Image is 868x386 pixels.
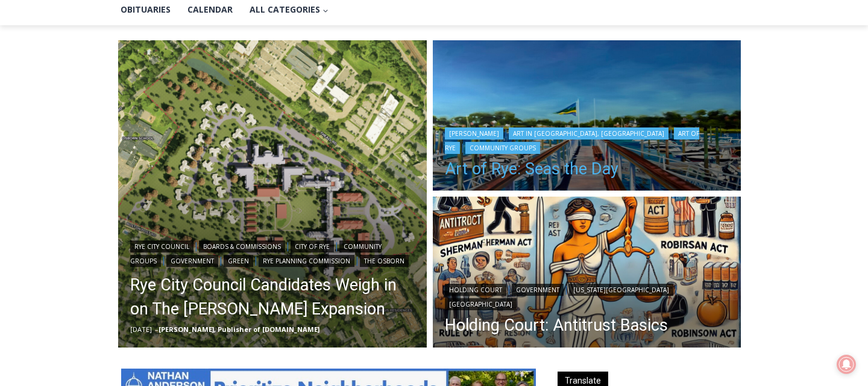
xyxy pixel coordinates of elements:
[155,325,159,334] span: –
[166,255,218,267] a: Government
[315,120,559,147] span: Intern @ [DOMAIN_NAME]
[224,255,253,267] a: Green
[445,127,699,154] a: Art of Rye
[118,40,427,348] a: Read More Rye City Council Candidates Weigh in on The Osborn Expansion
[290,117,584,150] a: Intern @ [DOMAIN_NAME]
[433,197,741,351] img: Holding Court Anti Trust Basics Illustration DALLE 2025-10-14
[130,240,193,253] a: Rye City Council
[445,284,506,296] a: Holding Court
[509,127,668,139] a: Art in [GEOGRAPHIC_DATA], [GEOGRAPHIC_DATA]
[130,238,415,267] div: | | | | | | |
[199,240,285,253] a: Boards & Commissions
[130,273,415,321] a: Rye City Council Candidates Weigh in on The [PERSON_NAME] Expansion
[445,281,729,310] div: | | |
[291,240,334,253] a: City of Rye
[445,125,729,154] div: | | |
[445,316,729,334] a: Holding Court: Antitrust Basics
[445,298,517,310] a: [GEOGRAPHIC_DATA]
[445,127,503,139] a: [PERSON_NAME]
[118,40,427,348] img: (PHOTO: Illustrative plan of The Osborn's proposed site plan from the July 10, 2025 planning comm...
[159,325,319,334] a: [PERSON_NAME], Publisher of [DOMAIN_NAME]
[130,325,152,334] time: [DATE]
[569,284,673,296] a: [US_STATE][GEOGRAPHIC_DATA]
[445,160,729,178] a: Art of Rye: Seas the Day
[259,255,354,267] a: Rye Planning Commission
[512,284,564,296] a: Government
[360,255,409,267] a: The Osborn
[304,1,570,117] div: "The first chef I interviewed talked about coming to [GEOGRAPHIC_DATA] from [GEOGRAPHIC_DATA] in ...
[433,197,741,351] a: Read More Holding Court: Antitrust Basics
[433,40,741,194] img: [PHOTO: Seas the Day - Shenorock Shore Club Marina, Rye 36” X 48” Oil on canvas, Commissioned & E...
[465,142,540,154] a: Community Groups
[433,40,741,194] a: Read More Art of Rye: Seas the Day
